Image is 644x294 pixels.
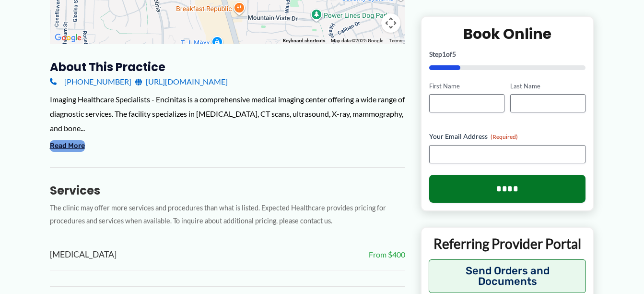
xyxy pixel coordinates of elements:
[50,60,405,74] h3: About this practice
[429,235,586,252] p: Referring Provider Portal
[52,32,84,44] a: Open this area in Google Maps (opens a new window)
[50,202,405,228] p: The clinic may offer more services and procedures than what is listed. Expected Healthcare provid...
[50,140,85,152] button: Read More
[452,49,456,58] span: 5
[510,81,585,90] label: Last Name
[135,74,228,89] a: [URL][DOMAIN_NAME]
[429,24,586,43] h2: Book Online
[52,32,84,44] img: Google
[429,81,504,90] label: First Name
[442,49,446,58] span: 1
[429,50,586,57] p: Step of
[50,247,117,263] span: [MEDICAL_DATA]
[491,133,518,140] span: (Required)
[50,183,405,198] h3: Services
[369,247,405,262] span: From $400
[331,38,383,43] span: Map data ©2025 Google
[429,132,586,141] label: Your Email Address
[50,74,131,89] a: [PHONE_NUMBER]
[283,37,325,44] button: Keyboard shortcuts
[389,38,402,43] a: Terms (opens in new tab)
[50,92,405,135] div: Imaging Healthcare Specialists - Encinitas is a comprehensive medical imaging center offering a w...
[429,259,586,293] button: Send Orders and Documents
[381,13,400,33] button: Map camera controls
